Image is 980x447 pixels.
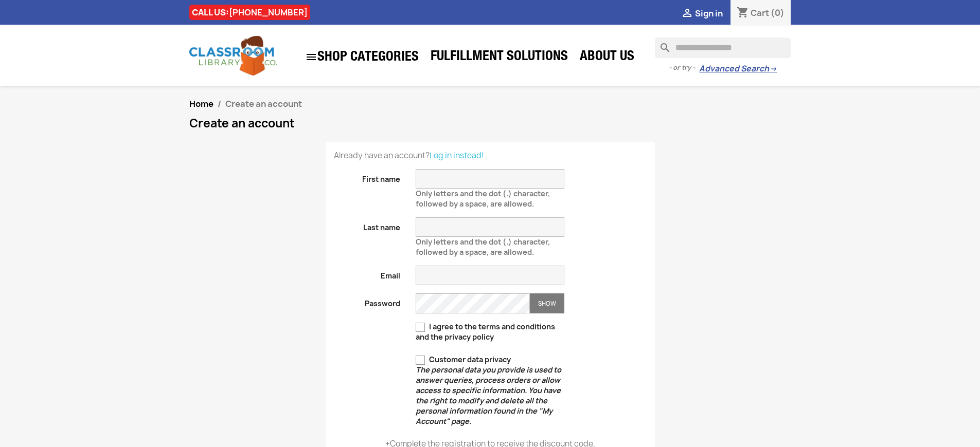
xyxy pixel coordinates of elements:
a:  Sign in [681,8,723,19]
label: Email [326,266,408,281]
span: (0) [771,7,785,18]
label: I agree to the terms and conditions and the privacy policy [416,322,564,342]
a: About Us [575,47,639,68]
a: SHOP CATEGORIES [300,46,424,68]
a: Fulfillment Solutions [425,47,573,68]
input: Search [655,38,791,58]
span: Only letters and the dot (.) character, followed by a space, are allowed. [416,184,550,209]
label: First name [326,169,408,184]
span: → [769,64,777,74]
span: Sign in [695,8,723,19]
button: Show [530,293,564,313]
span: - or try - [669,63,699,73]
a: Advanced Search→ [699,64,777,74]
span: Create an account [225,98,302,109]
em: The personal data you provide is used to answer queries, process orders or allow access to specif... [416,365,561,426]
a: [PHONE_NUMBER] [229,7,308,18]
h1: Create an account [189,117,791,129]
label: Last name [326,217,408,233]
a: Home [189,98,213,109]
span: Only letters and the dot (.) character, followed by a space, are allowed. [416,233,550,257]
span: Cart [751,7,769,18]
i: shopping_cart [737,7,749,20]
i: search [655,38,667,50]
label: Customer data privacy [416,355,564,426]
i:  [681,8,693,20]
p: Already have an account? [334,151,647,161]
div: CALL US: [189,5,310,20]
a: Log in instead! [430,150,484,161]
img: Classroom Library Company [189,36,277,76]
input: Password input [416,293,530,313]
i:  [305,51,317,63]
label: Password [326,293,408,309]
